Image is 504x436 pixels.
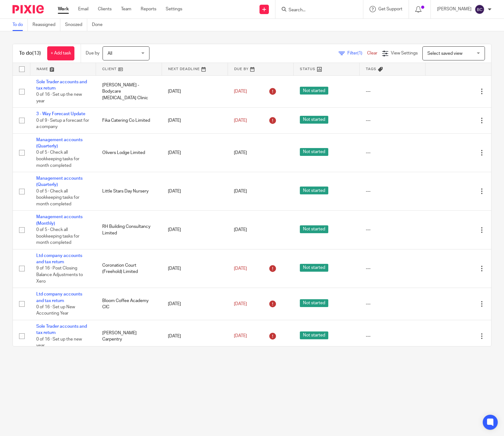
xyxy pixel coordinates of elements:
span: [DATE] [234,266,247,271]
a: Management accounts (Quarterly) [36,176,83,187]
span: [DATE] [234,151,247,155]
a: To do [13,19,28,31]
span: Tags [366,67,376,71]
a: Management accounts (Quarterly) [36,138,83,148]
a: Reassigned [33,19,60,31]
div: --- [366,301,419,307]
a: Management accounts (Monthly) [36,215,83,225]
a: + Add task [47,46,74,60]
span: (13) [32,51,41,56]
span: [DATE] [234,89,247,94]
td: [PERSON_NAME] - Bodycare [MEDICAL_DATA] Clinic [96,75,162,108]
span: [DATE] [234,118,247,123]
span: 0 of 16 · Set up New Accounting Year [36,305,75,316]
td: [DATE] [162,320,228,352]
span: All [108,51,112,56]
a: Team [121,6,131,12]
span: [DATE] [234,302,247,306]
span: [DATE] [234,189,247,193]
input: Search [288,8,344,13]
td: Olivers Lodge Limited [96,133,162,172]
img: Pixie [13,5,44,13]
span: 9 of 16 · Post Closing Balance Adjustments to Xero [36,266,83,284]
div: --- [366,88,419,95]
span: 0 of 16 · Set up the new year [36,92,82,103]
td: [DATE] [162,108,228,133]
p: Due by [86,50,99,56]
td: Coronation Court (Freehold) Limited [96,249,162,288]
span: 0 of 5 · Check all bookkeeping tasks for month completed [36,151,79,168]
span: Not started [300,225,328,233]
td: Little Stars Day Nursery [96,172,162,211]
td: [DATE] [162,211,228,249]
span: Not started [300,87,328,95]
span: Not started [300,116,328,124]
a: Clear [367,51,377,55]
span: 0 of 16 · Set up the new year [36,337,82,348]
a: Email [78,6,88,12]
a: Work [58,6,69,12]
td: Bloom Coffee Academy CIC [96,288,162,320]
div: --- [366,265,419,272]
span: Select saved view [427,51,462,56]
img: svg%3E [475,4,485,14]
a: Clients [98,6,112,12]
span: Not started [300,148,328,156]
td: [DATE] [162,133,228,172]
a: 3 - Way Forecast Update [36,112,85,116]
a: Sole Trader accounts and tax return [36,324,87,335]
a: Settings [166,6,182,12]
div: --- [366,188,419,194]
a: Done [92,19,107,31]
span: (1) [357,51,362,55]
a: Ltd company accounts and tax return [36,254,82,264]
span: 0 of 5 · Check all bookkeeping tasks for month completed [36,228,79,245]
span: Get Support [378,7,402,11]
span: Not started [300,264,328,272]
td: [DATE] [162,288,228,320]
td: [DATE] [162,249,228,288]
span: Not started [300,299,328,307]
span: 0 of 9 · Setup a forecast for a company [36,118,89,129]
a: Ltd company accounts and tax return [36,292,82,303]
a: Sole Trader accounts and tax return [36,80,87,90]
div: --- [366,117,419,124]
div: --- [366,150,419,156]
td: [DATE] [162,172,228,211]
a: Reports [141,6,156,12]
td: RH Building Consultancy Limited [96,211,162,249]
h1: To do [19,50,41,57]
p: [PERSON_NAME] [437,6,471,12]
td: [PERSON_NAME] Carpentry [96,320,162,352]
span: Filter [347,51,367,55]
td: Fika Catering Co Limited [96,108,162,133]
a: Snoozed [65,19,87,31]
span: [DATE] [234,334,247,338]
span: 0 of 5 · Check all bookkeeping tasks for month completed [36,189,79,206]
td: [DATE] [162,75,228,108]
span: View Settings [391,51,418,55]
div: --- [366,333,419,339]
span: [DATE] [234,228,247,232]
div: --- [366,227,419,233]
span: Not started [300,331,328,339]
span: Not started [300,187,328,194]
